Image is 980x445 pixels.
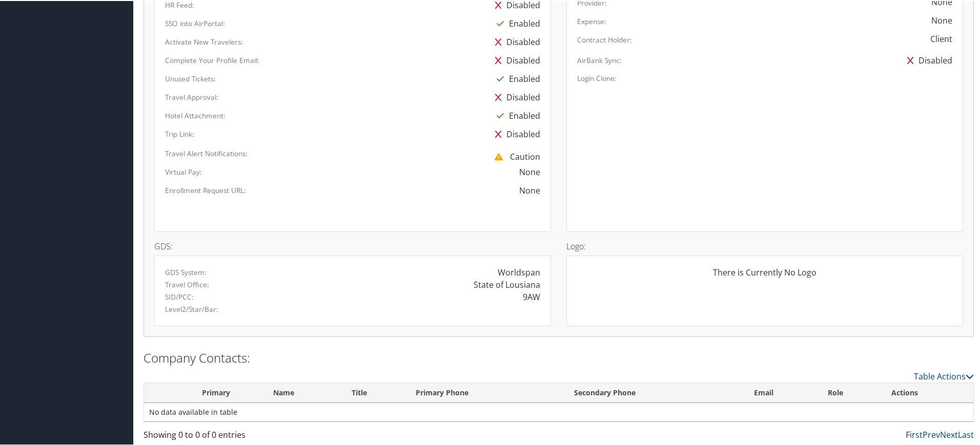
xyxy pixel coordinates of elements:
a: Last [958,428,974,439]
th: Actions [882,382,973,402]
div: None [328,183,540,196]
a: First [906,428,923,439]
label: Enrollment Request URL: [165,184,246,195]
label: Contract Holder: [577,34,632,44]
label: AirBank Sync: [577,54,622,65]
div: Disabled [490,50,540,69]
label: Complete Your Profile Email: [165,54,259,65]
div: Enabled [492,105,540,124]
div: Worldspan [498,265,540,278]
a: Table Actions [914,370,974,381]
a: Prev [923,428,940,439]
th: Email [745,382,819,402]
div: There is Currently No Logo [577,265,952,286]
h4: Logo: [566,241,963,249]
div: Enabled [492,13,540,32]
div: None [519,165,540,177]
th: Primary [168,382,264,402]
h2: Company Contacts: [144,348,974,366]
div: Showing 0 to 0 of 0 entries [144,428,340,445]
label: Expense: [577,15,606,26]
label: Level2/Star/Bar: [165,303,218,313]
label: Virtual Pay: [165,166,202,176]
div: Disabled [902,50,952,69]
td: No data available in table [144,402,973,420]
div: None [931,13,952,26]
label: SID/PCC: [165,291,194,301]
div: Disabled [490,87,540,105]
th: Title [342,382,406,402]
label: Travel Office: [165,279,209,289]
th: Primary Phone [406,382,565,402]
h4: GDS: [154,241,551,249]
label: SSO into AirPortal: [165,17,225,28]
label: Hotel Attachment: [165,110,226,120]
label: Unused Tickets: [165,73,216,83]
div: Client [930,32,952,44]
label: Login Clone: [577,72,617,82]
label: Activate New Travelers: [165,36,243,46]
th: Name [264,382,342,402]
th: Role [819,382,882,402]
div: State of Lousiana [474,278,540,290]
label: Travel Alert Notifications: [165,147,248,158]
div: Disabled [490,32,540,50]
th: Secondary Phone [565,382,745,402]
span: Caution [489,150,540,161]
label: GDS System: [165,266,207,277]
div: 9AW [523,290,540,302]
label: Trip Link: [165,128,194,138]
div: Enabled [492,69,540,87]
a: Next [940,428,958,439]
label: Travel Approval: [165,91,218,101]
div: Disabled [490,124,540,142]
